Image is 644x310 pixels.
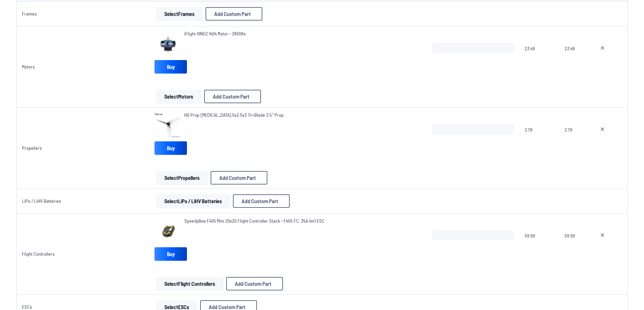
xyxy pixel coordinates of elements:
[565,124,583,156] span: 2.79
[22,304,32,310] a: ESCs
[22,64,35,69] a: Motors
[219,175,256,180] span: Add Custom Part
[154,141,187,155] a: Buy
[154,171,209,185] a: SelectPropellers
[184,218,325,224] span: SpeedyBee F405 Mini 20x20 Flight Controller Stack - F405 FC, 35A 4in1 ESC
[154,90,203,103] a: SelectMotors
[156,194,230,208] button: SelectLiPo / LiHV Batteries
[211,171,267,185] button: Add Custom Part
[154,218,182,245] img: image
[22,11,37,17] a: Frames
[565,230,583,262] span: 59.99
[156,7,203,21] button: SelectFrames
[184,30,246,37] a: iFlight XING2 1404 Motor - 3800Kv
[154,247,187,261] a: Buy
[209,304,245,310] span: Add Custom Part
[154,112,182,139] img: image
[154,60,187,74] a: Buy
[184,31,246,36] span: iFlight XING2 1404 Motor - 3800Kv
[154,194,232,208] a: SelectLiPo / LiHV Batteries
[184,218,325,224] a: SpeedyBee F405 Mini 20x20 Flight Controller Stack - F405 FC, 35A 4in1 ESC
[204,90,261,103] button: Add Custom Part
[213,94,249,99] span: Add Custom Part
[154,7,204,21] a: SelectFrames
[22,145,42,151] a: Propellers
[233,194,290,208] button: Add Custom Part
[226,277,283,290] button: Add Custom Part
[525,230,553,262] span: 59.99
[154,277,225,290] a: SelectFlight Controllers
[242,198,278,204] span: Add Custom Part
[525,43,553,75] span: 23.49
[206,7,262,21] button: Add Custom Part
[184,112,284,118] a: HQ Prop [MEDICAL_DATA].5x2.5x3 Tri-Blade 3.5" Prop
[184,112,284,118] span: HQ Prop [MEDICAL_DATA].5x2.5x3 Tri-Blade 3.5" Prop
[154,30,182,57] img: image
[214,11,251,17] span: Add Custom Part
[156,277,223,290] button: SelectFlight Controllers
[235,281,271,286] span: Add Custom Part
[525,124,553,156] span: 2.79
[22,198,61,204] a: LiPo / LiHV Batteries
[565,43,583,75] span: 23.49
[156,90,201,103] button: SelectMotors
[22,251,55,257] a: Flight Controllers
[156,171,208,185] button: SelectPropellers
